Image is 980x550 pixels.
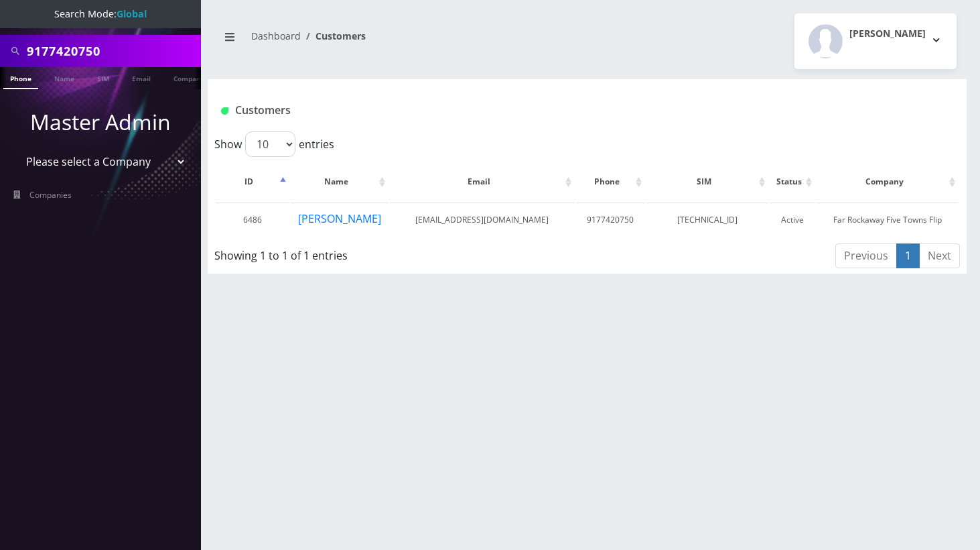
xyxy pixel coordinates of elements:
[390,162,575,201] th: Email: activate to sort column ascending
[251,30,301,42] a: Dashboard
[54,7,147,20] span: Search Mode:
[221,104,828,117] h1: Customers
[817,162,959,201] th: Company: activate to sort column ascending
[218,22,577,60] nav: breadcrumb
[297,210,382,227] button: [PERSON_NAME]
[291,162,389,201] th: Name: activate to sort column ascending
[216,162,289,201] th: ID: activate to sort column descending
[576,203,645,237] td: 9177420750
[576,162,645,201] th: Phone: activate to sort column ascending
[245,131,295,157] select: Showentries
[896,243,920,268] a: 1
[3,67,38,89] a: Phone
[167,67,212,88] a: Company
[117,7,147,20] strong: Global
[646,162,768,201] th: SIM: activate to sort column ascending
[214,242,515,264] div: Showing 1 to 1 of 1 entries
[770,203,815,237] td: Active
[835,243,897,268] a: Previous
[817,203,959,237] td: Far Rockaway Five Towns Flip
[770,162,815,201] th: Status: activate to sort column ascending
[919,243,960,268] a: Next
[646,203,768,237] td: [TECHNICAL_ID]
[794,13,957,69] button: [PERSON_NAME]
[216,203,289,237] td: 6486
[214,131,334,157] label: Show entries
[301,29,366,43] li: Customers
[390,203,575,237] td: [EMAIL_ADDRESS][DOMAIN_NAME]
[29,189,72,201] span: Companies
[849,28,926,40] h2: [PERSON_NAME]
[90,67,116,88] a: SIM
[48,67,81,88] a: Name
[125,67,157,88] a: Email
[27,38,198,64] input: Search All Companies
